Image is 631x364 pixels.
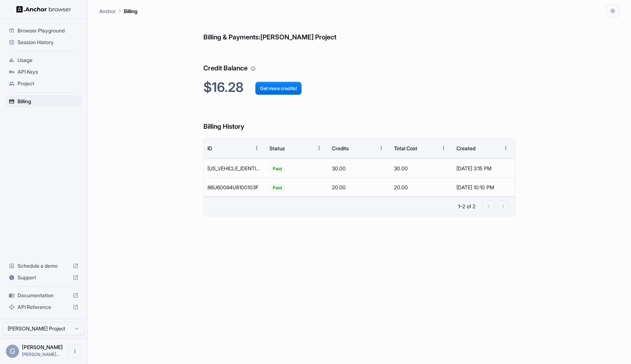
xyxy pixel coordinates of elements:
[18,98,79,105] span: Billing
[22,352,60,357] span: greg@intrinsic-labs.ai
[68,345,81,358] button: Open menu
[456,145,475,151] div: Created
[203,49,515,74] h6: Credit Balance
[332,145,349,151] div: Credits
[6,25,81,36] div: Browser Playground
[204,178,266,197] div: 86U60084U6100103F
[328,159,390,178] div: 30.00
[204,159,266,178] div: 0RH585753X3208906
[203,80,515,95] h2: $16.28
[424,142,437,155] button: Sort
[375,142,388,155] button: Menu
[18,292,70,299] span: Documentation
[313,142,326,155] button: Menu
[394,145,417,151] div: Total Cost
[203,107,515,132] h6: Billing History
[207,145,212,151] div: ID
[99,7,116,15] p: Anchor
[299,142,313,155] button: Sort
[18,80,79,87] span: Project
[456,178,511,197] div: [DATE] 10:10 PM
[255,82,302,95] button: Get more credits!
[390,159,452,178] div: 30.00
[203,18,515,43] h6: Billing & Payments: [PERSON_NAME] Project
[390,178,452,197] div: 20.00
[251,66,256,71] svg: Your credit balance will be consumed as you use the API. Visit the usage page to view a breakdown...
[18,27,79,34] span: Browser Playground
[6,36,81,48] div: Session History
[458,203,475,210] p: 1–2 of 2
[250,142,263,155] button: Menu
[486,142,499,155] button: Sort
[18,39,79,46] span: Session History
[269,145,285,151] div: Status
[6,54,81,66] div: Usage
[6,78,81,89] div: Project
[270,178,285,197] span: Paid
[499,142,512,155] button: Menu
[6,66,81,78] div: API Keys
[16,6,71,13] img: Anchor Logo
[6,272,81,283] div: Support
[328,178,390,197] div: 20.00
[22,344,63,350] span: Greg Miller
[6,301,81,313] div: API Reference
[18,274,70,281] span: Support
[437,142,450,155] button: Menu
[18,262,70,270] span: Schedule a demo
[6,260,81,272] div: Schedule a demo
[456,159,511,178] div: [DATE] 3:15 PM
[18,57,79,64] span: Usage
[362,142,375,155] button: Sort
[99,7,137,15] nav: breadcrumb
[6,96,81,107] div: Billing
[124,7,137,15] p: Billing
[18,68,79,75] span: API Keys
[237,142,250,155] button: Sort
[270,159,285,178] span: Paid
[6,345,19,358] div: G
[18,303,70,311] span: API Reference
[6,290,81,301] div: Documentation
